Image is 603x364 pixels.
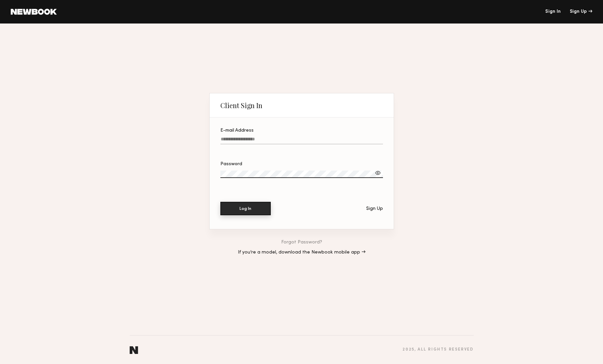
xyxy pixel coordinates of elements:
a: Forgot Password? [281,240,322,245]
input: Password [220,171,383,178]
button: Log In [220,202,271,215]
div: Sign Up [366,207,383,211]
div: Password [220,162,383,167]
div: Client Sign In [220,101,262,109]
input: E-mail Address [220,137,383,144]
div: 2025 , all rights reserved [402,348,473,352]
div: E-mail Address [220,128,383,133]
a: If you’re a model, download the Newbook mobile app → [238,250,365,255]
a: Sign In [545,9,561,14]
div: Sign Up [570,9,592,14]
